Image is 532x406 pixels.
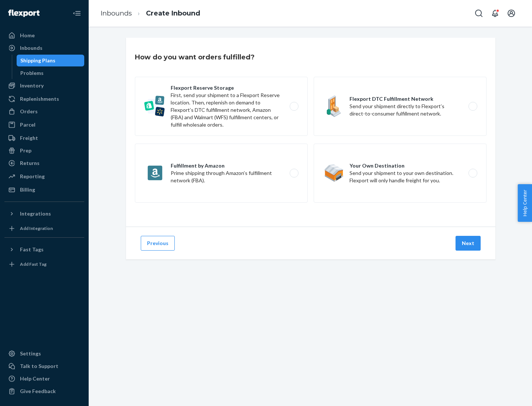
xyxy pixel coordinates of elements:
div: Add Integration [20,225,53,231]
a: Shipping Plans [17,55,85,66]
h3: How do you want orders fulfilled? [135,52,255,62]
div: Orders [20,108,38,115]
div: Give Feedback [20,388,56,395]
div: Settings [20,350,41,357]
button: Open account menu [504,6,519,21]
button: Open Search Box [471,6,486,21]
a: Inbounds [100,9,132,17]
a: Inbounds [4,42,84,54]
a: Home [4,30,84,41]
button: Give Feedback [4,385,84,397]
a: Replenishments [4,93,84,105]
div: Add Fast Tag [20,261,47,267]
a: Problems [17,67,85,79]
div: Problems [20,69,44,77]
a: Add Fast Tag [4,258,84,270]
div: Reporting [20,173,45,180]
div: Parcel [20,121,35,128]
div: Shipping Plans [20,57,55,64]
div: Freight [20,134,38,142]
div: Replenishments [20,95,59,103]
button: Previous [141,236,175,251]
a: Orders [4,106,84,117]
a: Inventory [4,80,84,92]
div: Help Center [20,375,50,382]
a: Add Integration [4,223,84,234]
button: Next [456,236,481,251]
a: Talk to Support [4,360,84,372]
a: Create Inbound [146,9,200,17]
div: Inbounds [20,44,42,52]
div: Returns [20,159,40,167]
div: Inventory [20,82,44,89]
button: Fast Tags [4,244,84,255]
div: Talk to Support [20,362,58,370]
button: Help Center [518,184,532,222]
div: Fast Tags [20,246,44,253]
button: Integrations [4,208,84,220]
a: Returns [4,157,84,169]
a: Billing [4,184,84,196]
button: Open notifications [488,6,502,21]
ol: breadcrumbs [95,3,206,24]
div: Integrations [20,210,51,217]
a: Parcel [4,119,84,131]
div: Billing [20,186,35,193]
button: Close Navigation [69,6,84,21]
a: Reporting [4,171,84,182]
a: Prep [4,145,84,156]
div: Prep [20,147,31,154]
div: Home [20,32,35,39]
a: Freight [4,132,84,144]
a: Settings [4,348,84,359]
img: Flexport logo [8,10,40,17]
a: Help Center [4,373,84,385]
